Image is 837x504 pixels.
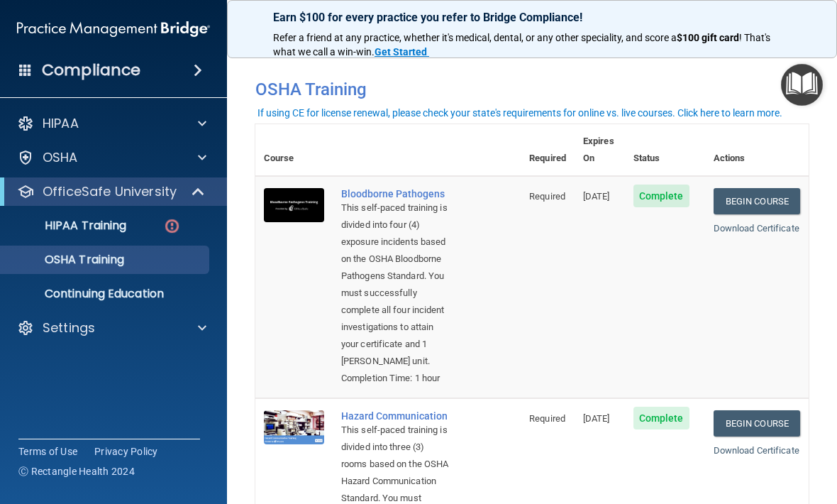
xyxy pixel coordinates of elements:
p: OSHA [43,149,78,166]
p: OSHA Training [9,253,124,267]
span: [DATE] [583,191,610,202]
button: If using CE for license renewal, please check your state's requirements for online vs. live cours... [255,106,785,120]
span: Ⓒ Rectangle Health 2024 [18,464,135,478]
p: Earn $100 for every practice you refer to Bridge Compliance! [273,11,791,24]
a: Terms of Use [18,444,77,459]
p: HIPAA [43,115,79,132]
span: Required [529,413,565,424]
a: Download Certificate [714,445,799,456]
th: Actions [705,124,809,176]
th: Expires On [575,124,625,176]
a: Privacy Policy [94,444,158,459]
a: Hazard Communication [341,410,450,422]
span: ! That's what we call a win-win. [273,32,772,57]
button: Open Resource Center [781,64,823,106]
a: HIPAA [17,115,206,132]
a: OfficeSafe University [17,183,206,200]
h4: OSHA Training [255,80,809,99]
h4: Compliance [42,60,140,80]
img: danger-circle.6113f641.png [163,217,181,235]
strong: Get Started [375,46,427,57]
a: Begin Course [714,410,800,437]
span: Complete [633,185,689,207]
th: Status [625,124,705,176]
div: This self-paced training is divided into four (4) exposure incidents based on the OSHA Bloodborne... [341,199,450,370]
span: Complete [633,407,689,429]
span: [DATE] [583,413,610,424]
a: Get Started [375,46,429,57]
a: Download Certificate [714,223,799,234]
a: OSHA [17,149,206,166]
th: Required [521,124,575,176]
img: PMB logo [17,15,210,43]
p: Settings [43,319,95,336]
strong: $100 gift card [677,32,739,43]
a: Begin Course [714,188,800,214]
p: OfficeSafe University [43,183,177,200]
a: Bloodborne Pathogens [341,188,450,199]
th: Course [255,124,333,176]
div: If using CE for license renewal, please check your state's requirements for online vs. live cours... [257,108,782,118]
span: Refer a friend at any practice, whether it's medical, dental, or any other speciality, and score a [273,32,677,43]
div: Completion Time: 1 hour [341,370,450,387]
p: Continuing Education [9,287,203,301]
p: HIPAA Training [9,219,126,233]
a: Settings [17,319,206,336]
span: Required [529,191,565,202]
